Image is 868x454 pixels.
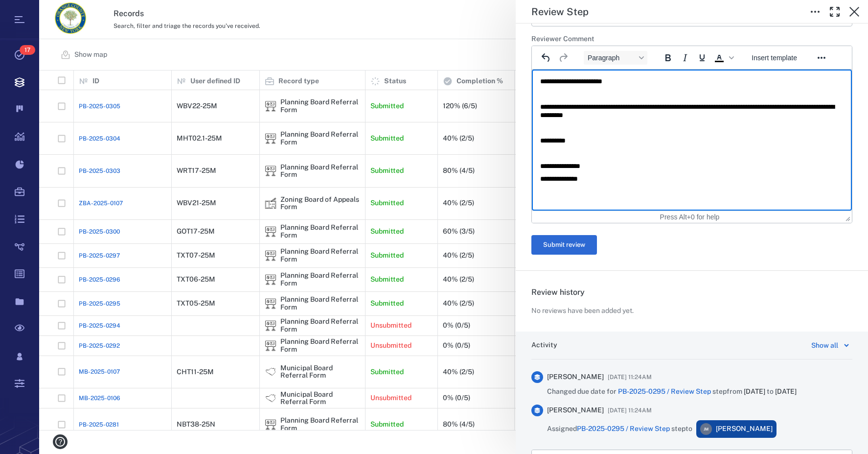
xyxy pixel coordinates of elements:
span: Insert template [752,54,797,62]
span: [DATE] [744,387,765,395]
button: Redo [555,51,571,65]
button: Toggle Fullscreen [825,2,845,22]
div: Press the Up and Down arrow keys to resize the editor. [845,213,850,221]
button: Submit review [531,235,597,255]
span: Paragraph [588,54,636,62]
a: PB-2025-0295 / Review Step [577,425,670,432]
div: Show all [811,339,838,351]
span: [DATE] 11:24AM [608,405,652,416]
button: Bold [660,51,676,65]
button: Block Paragraph [584,51,647,65]
h6: Reviewer Comment [531,34,852,44]
p: No reviews have been added yet. [531,306,634,316]
button: Toggle to Edit Boxes [805,2,825,22]
h5: Review Step [531,6,589,18]
span: [DATE] 11:24AM [608,371,652,383]
span: [PERSON_NAME] [716,424,773,434]
body: Rich Text Area. Press ALT-0 for help. [8,8,312,17]
div: Press Alt+0 for help [639,213,741,221]
button: Underline [694,51,710,65]
div: J M [700,423,712,435]
button: Italic [677,51,693,65]
iframe: Rich Text Area [532,70,852,211]
span: [DATE] [775,387,797,395]
button: Insert template [748,51,801,65]
span: [PERSON_NAME] [547,372,604,382]
h6: Review history [531,287,852,298]
span: Help [22,7,42,16]
a: PB-2025-0295 / Review Step [618,387,711,395]
h6: Activity [531,340,557,350]
span: Assigned step to [547,424,692,434]
span: [PERSON_NAME] [547,406,604,415]
button: Reveal or hide additional toolbar items [813,51,830,65]
span: 17 [20,45,35,55]
button: Undo [538,51,554,65]
span: Changed due date for step from to [547,387,797,397]
div: Text color Black [711,51,735,65]
button: Close [845,2,864,22]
